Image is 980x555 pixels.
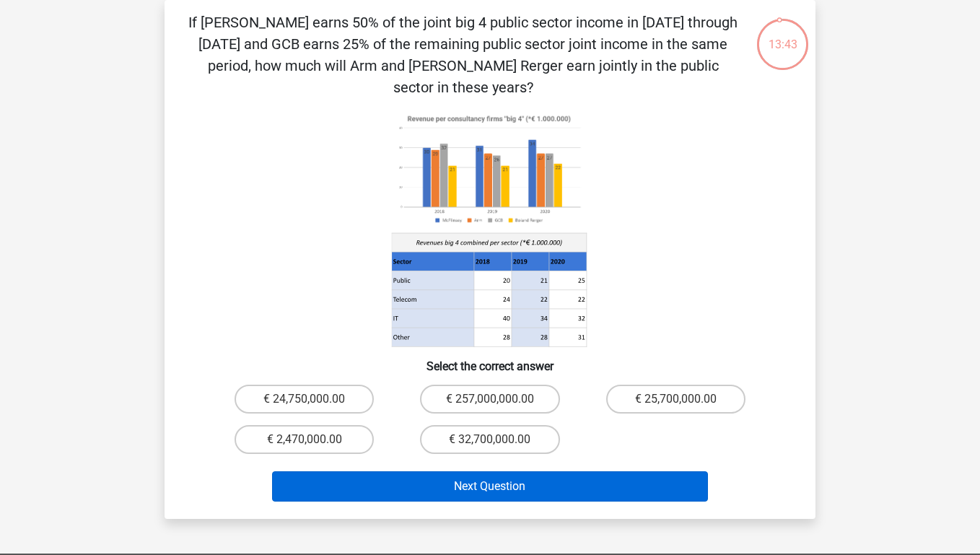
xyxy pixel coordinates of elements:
label: € 257,000,000.00 [420,385,559,414]
div: 13:43 [756,17,810,53]
p: If [PERSON_NAME] earns 50% of the joint big 4 public sector income in [DATE] through [DATE] and G... [188,12,738,98]
label: € 24,750,000.00 [235,385,374,414]
label: € 32,700,000.00 [420,425,559,454]
label: € 2,470,000.00 [235,425,374,454]
label: € 25,700,000.00 [606,385,745,414]
button: Next Question [272,471,709,502]
h6: Select the correct answer [188,348,792,373]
